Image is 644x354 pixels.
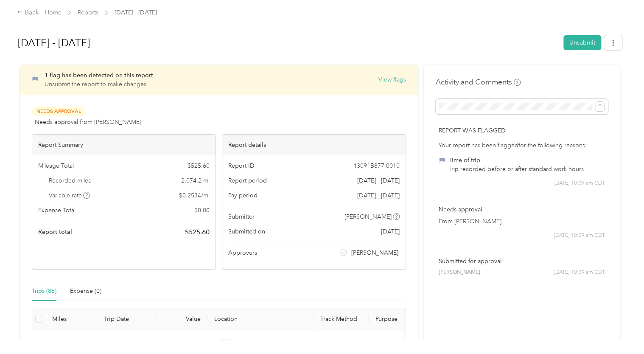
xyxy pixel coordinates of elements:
div: Expense (0) [70,287,101,296]
p: Submitted for approval [439,257,605,266]
a: Reports [78,9,98,16]
th: Trip Date [97,308,157,331]
span: Submitted on [228,227,265,236]
span: 1 flag has been detected on this report [45,72,153,79]
span: Approvers [228,248,257,257]
div: Trips (86) [32,287,56,296]
span: [PERSON_NAME] [351,248,398,257]
button: Unsubmit [563,35,601,50]
span: 2,074.2 mi [181,176,210,185]
span: Variable rate [49,191,90,200]
th: Purpose [369,308,432,331]
div: Trip recorded before or after standard work hours [448,165,584,174]
span: $ 525.60 [188,161,210,170]
span: Needs Approval [32,107,85,116]
span: [DATE] - [DATE] [357,176,400,185]
span: Recorded miles [49,176,91,185]
p: 04:34 pm [221,338,307,344]
span: Pay period [228,191,258,200]
th: Miles [45,308,97,331]
h4: Activity and Comments [436,77,521,87]
a: Home [45,9,62,16]
th: Location [207,308,314,331]
span: $ 0.2534 / mi [179,191,210,200]
span: Go to pay period [357,191,400,200]
span: [PERSON_NAME] [344,212,392,221]
span: Needs approval from [PERSON_NAME] [35,118,141,126]
span: [DATE] 10:39 am CDT [554,180,605,187]
span: 13091B877-0010 [353,161,400,170]
span: $ 525.60 [185,227,210,237]
div: Time of trip [448,156,584,165]
iframe: Everlance-gr Chat Button Frame [596,306,644,354]
span: [DATE] - [DATE] [115,8,157,17]
p: Report was flagged [439,126,605,135]
th: Track Method [314,308,369,331]
span: Mileage Total [38,161,74,170]
span: Expense Total [38,206,76,215]
th: Value [157,308,207,331]
div: Your report has been flagged for the following reasons: [439,141,605,150]
div: Report Summary [32,135,216,155]
span: [DATE] 10:39 am CDT [554,269,605,276]
div: Report details [222,135,406,155]
span: [DATE] [381,227,400,236]
span: [PERSON_NAME] [439,269,480,276]
h1: Sep 1 - 30, 2025 [18,33,557,53]
p: From [PERSON_NAME] [439,217,605,226]
span: Submitter [228,212,255,221]
p: Needs approval [439,205,605,214]
span: Report total [38,228,72,236]
span: [DATE] 10:39 am CDT [554,232,605,239]
div: Back [17,8,39,18]
button: View flags [378,75,406,84]
span: $ 0.00 [194,206,210,215]
span: Report ID [228,161,255,170]
span: Report period [228,176,267,185]
p: Unsubmit the report to make changes [45,80,153,89]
